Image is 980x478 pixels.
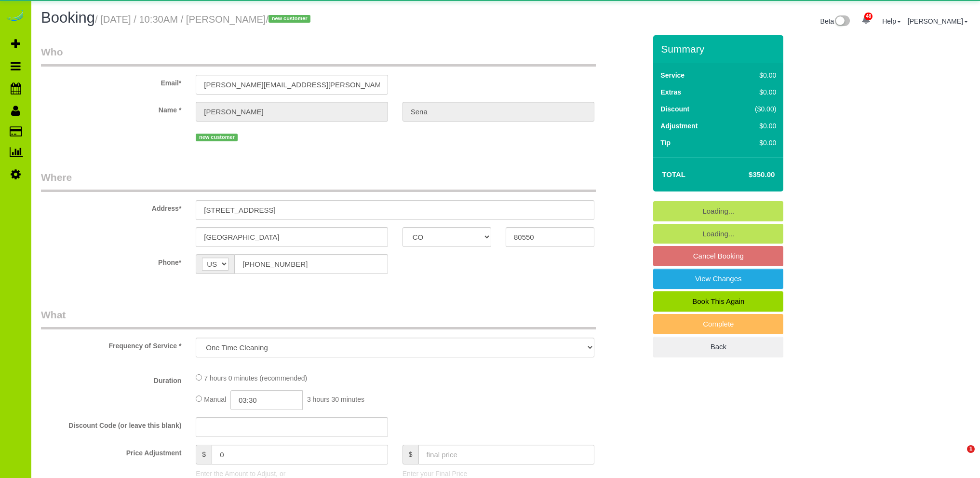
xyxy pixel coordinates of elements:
input: Last Name* [403,102,594,122]
iframe: Intercom live chat [947,445,970,468]
div: $0.00 [735,121,776,131]
label: Adjustment [660,121,698,131]
input: Zip Code* [506,227,594,247]
span: / [266,14,313,25]
span: $ [403,445,418,464]
h3: Summary [661,43,779,55]
label: Extras [660,87,681,97]
div: ($0.00) [735,104,776,114]
img: New interface [834,15,850,28]
label: Tip [660,138,671,148]
input: final price [418,445,595,464]
img: Automaid Logo [6,10,25,23]
a: Book This Again [653,291,783,312]
span: 48 [864,13,873,20]
span: new customer [268,15,310,23]
input: First Name* [196,102,388,122]
input: Phone* [234,254,388,274]
label: Discount [660,104,689,114]
a: 48 [857,10,875,31]
span: 1 [967,445,975,453]
label: Price Adjustment [34,445,188,458]
a: View Changes [653,269,783,289]
span: Booking [41,9,95,26]
a: Back [653,337,783,357]
input: Email* [196,75,388,95]
label: Name * [34,102,188,115]
label: Address* [34,200,188,213]
legend: What [41,308,596,329]
label: Phone* [34,254,188,267]
span: $ [196,445,212,464]
div: $0.00 [735,70,776,80]
label: Frequency of Service * [34,338,188,351]
a: Beta [820,17,850,25]
label: Email* [34,75,188,88]
span: new customer [196,134,238,141]
h4: $350.00 [720,171,775,179]
strong: Total [662,170,685,178]
div: $0.00 [735,87,776,97]
small: / [DATE] / 10:30AM / [PERSON_NAME] [95,14,313,25]
label: Discount Code (or leave this blank) [34,417,188,430]
a: Help [882,17,901,25]
span: 3 hours 30 minutes [307,396,364,403]
input: City* [196,227,388,247]
span: Manual [204,396,226,403]
a: [PERSON_NAME] [908,17,968,25]
div: $0.00 [735,138,776,148]
label: Duration [34,372,188,385]
legend: Where [41,170,596,192]
legend: Who [41,45,596,67]
span: 7 hours 0 minutes (recommended) [204,374,307,382]
label: Service [660,70,685,80]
